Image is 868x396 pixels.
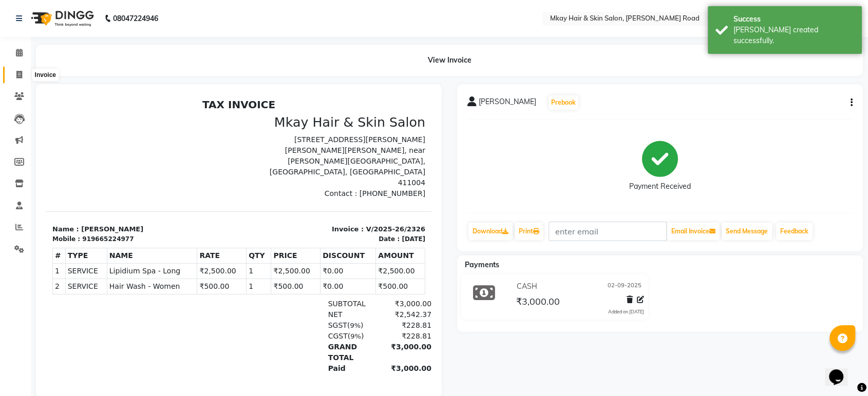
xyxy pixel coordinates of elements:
span: [PERSON_NAME] [479,96,536,111]
div: ₹3,000.00 [330,247,385,269]
div: ₹228.81 [330,236,385,247]
td: 2 [7,184,20,200]
span: 02-09-2025 [608,281,641,292]
td: ₹2,500.00 [225,169,274,184]
p: Invoice : V/2025-26/2326 [199,130,379,140]
td: ₹0.00 [274,169,330,184]
h2: TAX INVOICE [6,4,379,16]
td: 1 [200,169,225,184]
div: Invoice [32,69,59,81]
div: ₹3,000.00 [330,204,385,215]
div: ( ) [276,236,331,247]
span: Payments [465,260,499,269]
th: AMOUNT [330,153,379,169]
div: ₹2,542.37 [330,215,385,226]
p: Name : [PERSON_NAME] [6,130,186,140]
div: Mobile : [6,140,34,149]
td: 1 [200,184,225,200]
div: [DATE] [355,140,379,149]
span: 9% [304,238,315,246]
b: 08047224946 [113,4,158,33]
input: enter email [549,222,667,241]
img: logo [26,4,97,33]
th: PRICE [225,153,274,169]
iframe: chat widget [825,355,858,386]
div: ₹3,000.00 [330,269,385,280]
span: Hair Wash - Women [63,187,149,197]
th: # [7,153,20,169]
th: QTY [200,153,225,169]
div: Paid [276,269,331,280]
button: Email Invoice [667,223,720,240]
td: ₹500.00 [330,184,379,200]
h3: Mkay Hair & Skin Salon [199,21,379,36]
span: CASH [517,281,537,292]
th: TYPE [19,153,61,169]
div: ( ) [276,226,331,236]
p: Contact : [PHONE_NUMBER] [199,94,379,105]
div: View Invoice [36,45,863,76]
td: ₹0.00 [274,184,330,200]
div: Date : [332,140,353,149]
div: NET [276,215,331,226]
td: 1 [7,169,20,184]
span: SGST [282,227,301,235]
a: Download [468,223,513,240]
td: SERVICE [19,184,61,200]
p: [STREET_ADDRESS][PERSON_NAME][PERSON_NAME][PERSON_NAME], near [PERSON_NAME][GEOGRAPHIC_DATA], [GE... [199,40,379,94]
span: 9% [304,227,314,235]
td: ₹500.00 [225,184,274,200]
th: DISCOUNT [274,153,330,169]
div: Payment Received [629,181,691,192]
td: SERVICE [19,169,61,184]
th: NAME [61,153,151,169]
div: Added on [DATE] [608,308,644,315]
button: Send Message [722,223,772,240]
th: RATE [151,153,200,169]
div: Success [733,14,854,25]
a: Feedback [776,223,813,240]
td: ₹2,500.00 [151,169,200,184]
td: ₹2,500.00 [330,169,379,184]
div: Bill created successfully. [733,25,854,46]
div: ₹228.81 [330,226,385,236]
td: ₹500.00 [151,184,200,200]
div: GRAND TOTAL [276,247,331,269]
span: ₹3,000.00 [516,295,560,310]
button: Prebook [549,95,578,110]
span: Lipidium Spa - Long [63,171,149,182]
div: 919665224977 [36,140,87,149]
div: SUBTOTAL [276,204,331,215]
span: CGST [282,237,301,246]
a: Print [515,223,543,240]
